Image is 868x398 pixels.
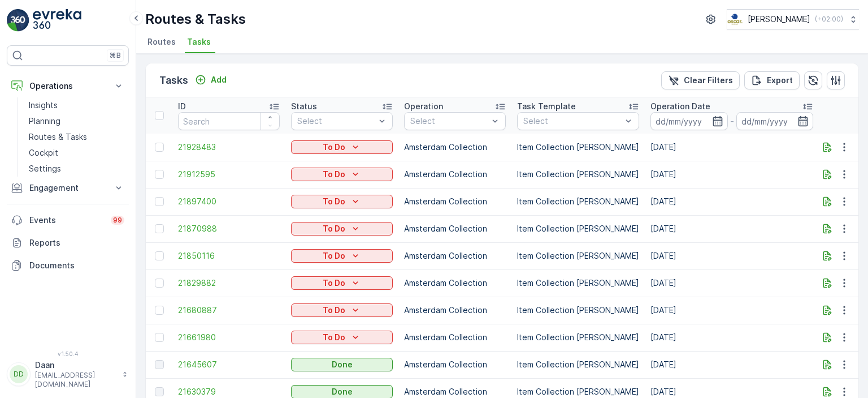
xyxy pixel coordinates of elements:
span: 21928483 [178,142,280,153]
button: To Do [291,276,393,290]
p: Amsterdam Collection [404,277,506,289]
a: 21829882 [178,277,280,289]
p: 99 [113,216,122,225]
td: [DATE] [645,188,819,215]
div: DD [10,365,28,383]
p: Item Collection [PERSON_NAME] [517,386,639,397]
span: 21870988 [178,223,280,234]
button: To Do [291,249,393,263]
a: 21897400 [178,196,280,207]
p: Settings [29,163,61,174]
p: Cockpit [29,147,58,159]
p: To Do [323,250,345,262]
p: To Do [323,277,345,289]
div: Toggle Row Selected [155,251,164,260]
a: 21645607 [178,359,280,370]
p: Routes & Tasks [29,131,87,143]
button: To Do [291,168,393,181]
p: To Do [323,196,345,207]
a: 21850116 [178,250,280,262]
a: Documents [7,254,129,277]
div: Toggle Row Selected [155,360,164,369]
td: [DATE] [645,324,819,351]
p: ID [178,101,186,112]
button: To Do [291,140,393,154]
p: Planning [29,115,60,127]
p: Done [332,386,353,397]
div: Toggle Row Selected [155,143,164,152]
p: Reports [29,237,124,249]
td: [DATE] [645,242,819,269]
p: Done [332,359,353,370]
p: Engagement [29,182,106,194]
button: To Do [291,195,393,208]
p: Export [767,75,793,86]
a: Settings [24,161,129,177]
input: dd/mm/yyyy [650,112,728,130]
p: Item Collection [PERSON_NAME] [517,223,639,234]
div: Toggle Row Selected [155,224,164,233]
td: [DATE] [645,351,819,378]
input: Search [178,112,280,130]
button: To Do [291,222,393,236]
span: Tasks [187,36,211,48]
p: Amsterdam Collection [404,196,506,207]
a: Events99 [7,209,129,232]
span: v 1.50.4 [7,350,129,357]
p: To Do [323,169,345,180]
button: DDDaan[EMAIL_ADDRESS][DOMAIN_NAME] [7,360,129,389]
p: [EMAIL_ADDRESS][DOMAIN_NAME] [35,371,116,389]
div: Toggle Row Selected [155,279,164,288]
p: Item Collection [PERSON_NAME] [517,169,639,180]
p: Task Template [517,101,576,112]
p: To Do [323,305,345,316]
button: [PERSON_NAME](+02:00) [727,9,859,29]
p: Select [410,115,488,127]
div: Toggle Row Selected [155,306,164,315]
a: 21912595 [178,169,280,180]
p: Amsterdam Collection [404,142,506,153]
button: Export [744,71,800,89]
p: Operations [29,80,106,92]
td: [DATE] [645,269,819,297]
p: Operation Date [650,101,710,112]
button: Add [190,73,231,87]
span: Routes [147,36,176,48]
p: Events [29,215,104,226]
div: Toggle Row Selected [155,197,164,206]
a: Planning [24,113,129,129]
img: logo [7,9,29,32]
p: Amsterdam Collection [404,386,506,397]
p: Amsterdam Collection [404,250,506,262]
p: [PERSON_NAME] [748,14,810,25]
p: Amsterdam Collection [404,359,506,370]
a: 21680887 [178,305,280,316]
p: Insights [29,100,58,111]
p: Status [291,101,317,112]
p: Amsterdam Collection [404,223,506,234]
a: 21661980 [178,332,280,343]
p: Add [211,74,227,85]
a: Routes & Tasks [24,129,129,145]
button: To Do [291,303,393,317]
input: dd/mm/yyyy [736,112,814,130]
a: Cockpit [24,145,129,161]
p: ⌘B [110,51,121,60]
p: Amsterdam Collection [404,332,506,343]
button: Operations [7,75,129,97]
a: Reports [7,232,129,254]
p: Item Collection [PERSON_NAME] [517,277,639,289]
p: Daan [35,360,116,371]
p: To Do [323,332,345,343]
p: - [730,114,734,128]
p: Item Collection [PERSON_NAME] [517,250,639,262]
a: Insights [24,97,129,113]
div: Toggle Row Selected [155,170,164,179]
p: Documents [29,260,124,271]
p: Item Collection [PERSON_NAME] [517,305,639,316]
